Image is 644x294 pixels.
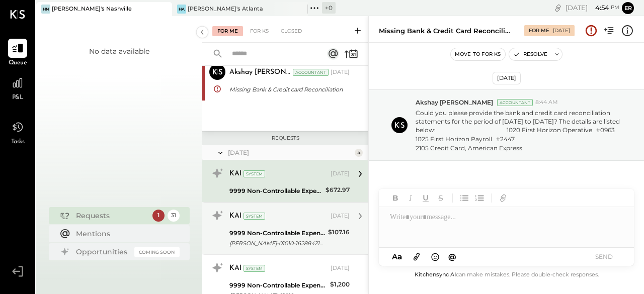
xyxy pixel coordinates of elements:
div: Requests [76,211,147,221]
div: [DATE] [566,3,619,13]
div: Opportunities [76,247,129,257]
a: P&L [1,73,35,103]
button: Aa [389,251,405,262]
div: Closed [276,26,307,36]
p: Could you please provide the bank and credit card reconciliation statements for the period of [DA... [416,109,625,152]
div: System [244,170,265,177]
div: [PERSON_NAME]'s Nashville [52,5,132,13]
span: Akshay [PERSON_NAME] [416,98,493,107]
div: [PERSON_NAME]'s Atlanta [188,5,263,13]
button: Strikethrough [434,191,447,205]
div: $1,200 [330,279,350,289]
div: copy link [553,3,563,13]
div: Missing Bank & Credit card Reconciliation [229,84,347,94]
div: Akshay [PERSON_NAME] [229,67,291,77]
div: System [244,265,265,272]
div: [DATE] [553,27,570,34]
span: # [496,136,500,143]
button: Bold [389,191,402,205]
div: KAI [229,169,242,179]
span: pm [611,4,619,11]
div: For KS [245,26,274,36]
span: Queue [9,59,27,68]
div: [DATE] [331,264,350,272]
button: Unordered List [458,191,471,205]
button: Er [622,2,634,14]
span: 4 : 54 [589,3,609,13]
span: P&L [12,93,24,103]
div: [DATE] [331,170,350,178]
a: Queue [1,39,35,68]
div: For Me [529,27,549,34]
div: For Me [212,26,243,36]
div: [DATE] [228,148,352,157]
div: + 0 [322,2,336,14]
div: KAI [229,211,242,221]
span: 8:44 AM [535,99,558,107]
button: SEND [584,250,624,263]
a: Tasks [1,118,35,147]
div: Mentions [76,229,175,239]
div: Accountant [497,99,533,106]
div: 9999 Non-Controllable Expenses:Other Income and Expenses:To Be Classified P&L [229,280,327,290]
button: Underline [419,191,432,205]
button: Italic [404,191,417,205]
div: $107.16 [328,227,350,237]
span: a [397,252,402,261]
button: Resolve [509,48,551,60]
div: [DATE] [331,68,350,76]
div: 4 [355,149,363,157]
div: [DATE] [493,72,521,84]
div: $672.97 [326,185,350,195]
div: System [244,213,265,220]
div: HA [177,5,186,14]
span: # [596,127,600,134]
div: [DATE] [331,212,350,220]
button: Ordered List [473,191,486,205]
button: Move to for ks [451,48,505,60]
div: Missing Bank & Credit card Reconciliation [379,26,510,36]
button: @ [445,250,459,263]
span: Tasks [11,138,25,147]
div: 9999 Non-Controllable Expenses:Other Income and Expenses:To Be Classified P&L [229,228,325,238]
div: Coming Soon [134,247,180,257]
div: 31 [168,210,180,222]
span: @ [448,252,456,261]
button: Add URL [497,191,510,205]
div: 1 [152,210,165,222]
div: KAI [229,263,242,273]
div: Accountant [293,69,329,76]
div: HN [41,5,50,14]
div: 9999 Non-Controllable Expenses:Other Income and Expenses:To Be Classified P&L [229,186,323,196]
div: [PERSON_NAME]-01010-16288421611 MISC APPAREL STORE AplPay ETSY, INC. [GEOGRAPHIC_DATA] [GEOGRAPHI... [229,238,325,248]
div: Requests [207,135,363,142]
div: No data available [89,46,149,56]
